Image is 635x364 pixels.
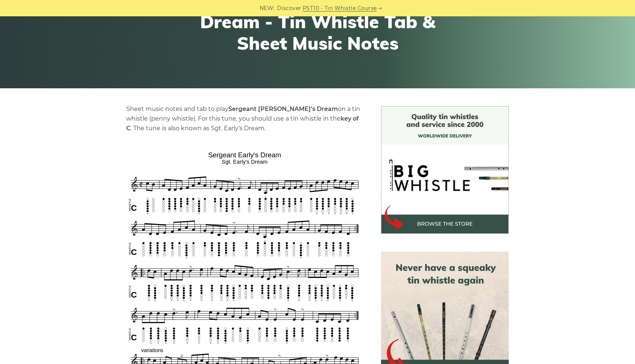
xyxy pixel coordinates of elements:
[381,106,509,234] img: BigWhistle Tin Whistle Store
[303,4,377,13] a: PST10 - Tin Whistle Course
[126,104,363,133] p: Sheet music notes and tab to play on a tin whistle (penny whistle). For this tune, you should use...
[277,4,302,13] span: Discover
[260,4,275,13] span: NEW:
[228,105,338,112] strong: Sergeant [PERSON_NAME]’s Dream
